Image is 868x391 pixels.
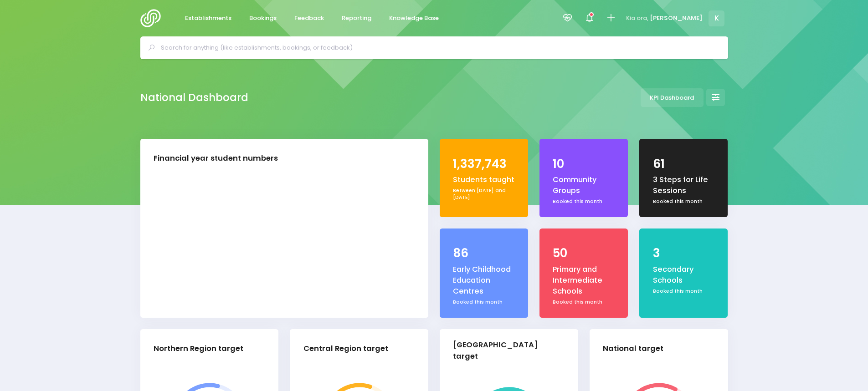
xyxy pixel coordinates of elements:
div: Students taught [453,174,515,185]
div: Between [DATE] and [DATE] [453,187,515,201]
div: [GEOGRAPHIC_DATA] target [453,340,557,362]
div: 3 [653,244,715,262]
img: Logo [140,9,166,27]
span: [PERSON_NAME] [650,14,703,23]
a: Reporting [334,10,379,27]
a: Knowledge Base [382,10,447,27]
h2: National Dashboard [140,91,248,104]
div: 3 Steps for Life Sessions [653,174,715,197]
input: Search for anything (like establishments, bookings, or feedback) [161,41,715,55]
a: Feedback [287,10,332,27]
a: Establishments [178,10,239,27]
div: Booked this month [653,198,715,205]
span: Establishments [185,14,231,23]
span: Knowledge Base [389,14,439,23]
div: National target [603,343,663,355]
div: 1,337,743 [453,155,515,173]
span: Reporting [342,14,371,23]
div: Financial year student numbers [154,153,278,164]
a: KPI Dashboard [641,88,704,107]
div: 61 [653,155,715,173]
div: 86 [453,244,515,262]
span: K [709,10,724,26]
div: Booked this month [453,299,515,306]
div: Primary and Intermediate Schools [553,264,615,297]
div: 10 [553,155,615,173]
span: Feedback [294,14,324,23]
div: Booked this month [553,198,615,205]
div: Early Childhood Education Centres [453,264,515,297]
div: Central Region target [303,343,388,355]
div: 50 [553,244,615,262]
a: Bookings [242,10,284,27]
div: Booked this month [553,299,615,306]
div: Northern Region target [154,343,243,355]
div: Community Groups [553,174,615,197]
span: Kia ora, [626,14,648,23]
div: Booked this month [653,288,715,295]
span: Bookings [249,14,277,23]
div: Secondary Schools [653,264,715,286]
